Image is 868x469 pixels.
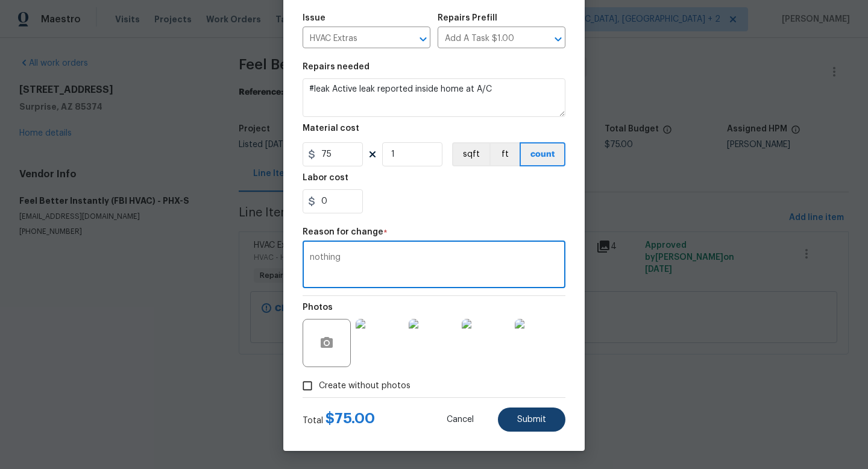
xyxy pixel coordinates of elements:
[303,303,333,312] h5: Photos
[498,408,565,432] button: Submit
[303,14,325,22] h5: Issue
[517,415,546,424] span: Submit
[415,31,432,48] button: Open
[310,253,558,279] textarea: nothing
[303,228,383,236] h5: Reason for change
[438,14,497,22] h5: Repairs Prefill
[303,174,348,182] h5: Labor cost
[325,411,375,426] span: $ 75.00
[550,31,567,48] button: Open
[489,142,520,166] button: ft
[303,63,370,71] h5: Repairs needed
[303,78,565,117] textarea: #leak Active leak reported inside home at A/C
[303,124,359,133] h5: Material cost
[447,415,474,424] span: Cancel
[303,412,375,427] div: Total
[319,380,410,392] span: Create without photos
[427,408,493,432] button: Cancel
[520,142,565,166] button: count
[452,142,489,166] button: sqft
